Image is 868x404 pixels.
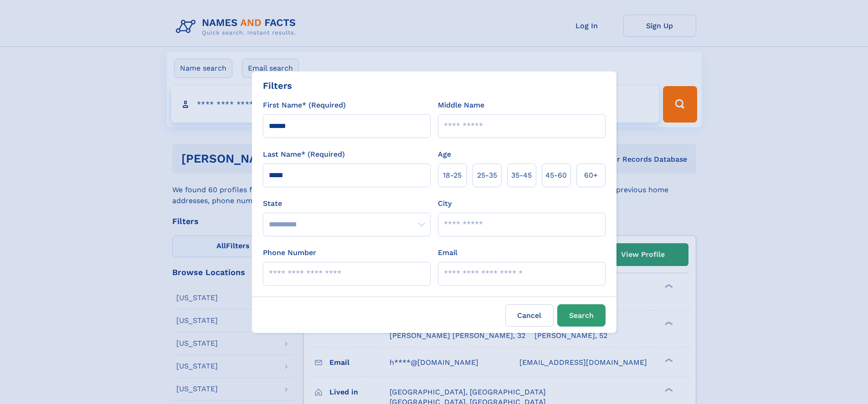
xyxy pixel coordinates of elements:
label: Last Name* (Required) [263,149,345,160]
button: Search [557,304,606,327]
label: City [438,198,452,209]
label: Email [438,247,457,258]
label: State [263,198,431,209]
label: Phone Number [263,247,316,258]
label: Cancel [505,304,554,327]
label: Middle Name [438,100,484,111]
span: 35‑45 [511,170,532,181]
span: 60+ [584,170,598,181]
label: First Name* (Required) [263,100,346,111]
div: Filters [263,79,292,92]
label: Age [438,149,451,160]
span: 18‑25 [443,170,462,181]
span: 25‑35 [477,170,497,181]
span: 45‑60 [545,170,567,181]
